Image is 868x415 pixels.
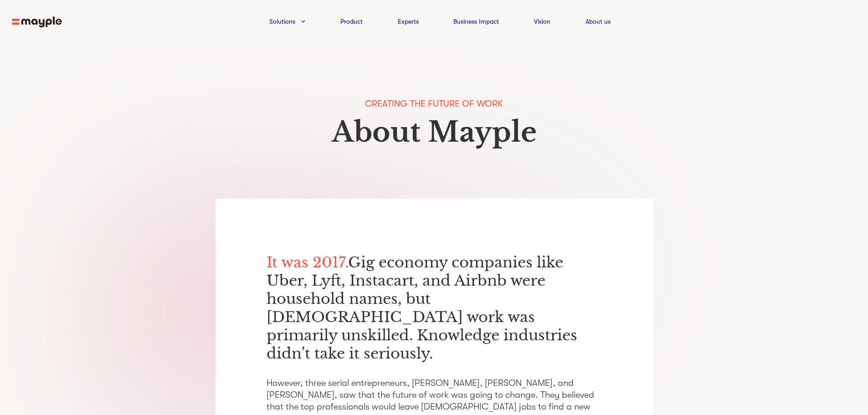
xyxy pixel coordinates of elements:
a: Business Impact [453,16,499,27]
p: Gig economy companies like Uber, Lyft, Instacart, and Airbnb were household names, but [DEMOGRAPH... [267,253,602,363]
a: About us [586,16,611,27]
a: Vision [534,16,550,27]
a: Experts [398,16,419,27]
span: It was 2017. [267,253,348,272]
a: Solutions [269,16,295,27]
img: arrow-down [301,20,305,23]
a: Product [340,16,363,27]
img: mayple-logo [12,16,62,28]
